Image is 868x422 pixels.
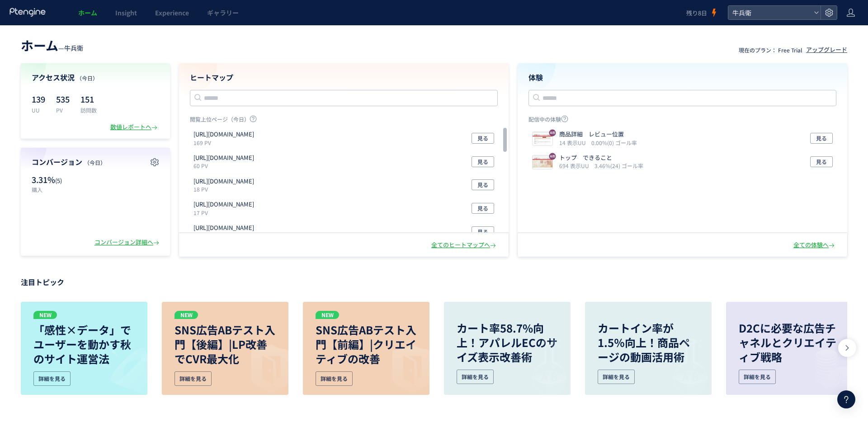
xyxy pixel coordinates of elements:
[559,154,640,162] p: トップ できること
[193,130,254,139] p: https://gyubee.jp/products/list
[594,162,643,169] i: 3.46%(24) ゴール率
[32,92,45,106] p: 139
[175,311,198,319] p: NEW
[21,36,83,54] div: —
[739,370,776,384] div: 詳細を見る
[739,321,840,364] p: D2Cに必要な広告チャネルとクリエイティブ戦略
[559,130,633,139] p: 商品詳細 レビュー位置
[33,371,71,386] div: 詳細を見る
[32,72,159,83] h4: アクセス状況
[175,323,276,366] p: SNS広告ABテスト入門【後編】|LP改善でCVR最大化
[193,154,254,162] p: https://gyubee.jp
[316,323,417,366] p: SNS広告ABテスト入門【前編】|クリエイティブの改善
[84,159,106,166] span: （今日）
[477,203,488,214] span: 見る
[793,241,836,249] div: 全ての体験へ
[33,323,135,366] p: 「感性×データ」でユーザーを動かす秋のサイト運営法
[816,156,827,167] span: 見る
[598,321,699,364] p: カートイン率が1.5％向上！商品ページの動画活用術
[193,162,258,169] p: 60 PV
[193,177,254,186] p: https://gyubee.jp/cart
[21,275,847,289] p: 注目トピック
[528,115,836,127] p: 配信中の体験
[193,232,258,240] p: 17 PV
[559,139,590,146] i: 14 表示UU
[80,106,97,114] p: 訪問数
[810,156,833,167] button: 見る
[33,311,57,319] p: NEW
[190,72,498,83] h4: ヒートマップ
[55,176,62,185] span: (5)
[193,185,258,193] p: 18 PV
[32,174,91,186] p: 3.31%
[655,338,712,395] img: image
[78,8,97,17] span: ホーム
[193,200,254,209] p: https://gyubee.jp/mypage/login
[316,371,353,386] div: 詳細を見る
[193,224,254,232] p: https://gyubee.jp/shopping
[806,46,847,54] div: アップグレード
[94,238,161,247] div: コンバージョン詳細へ
[80,92,97,106] p: 151
[32,157,159,167] h4: コンバージョン
[110,123,159,131] div: 数値レポートへ
[477,179,488,190] span: 見る
[514,338,571,395] img: image
[190,115,498,127] p: 閲覧上位ページ（今日）
[56,106,70,114] p: PV
[175,371,212,386] div: 詳細を見る
[64,43,83,52] span: 牛兵衛
[457,370,494,384] div: 詳細を見る
[457,321,558,364] p: カート率58.7%向上！アパレルECのサイズ表示改善術
[32,106,45,114] p: UU
[477,156,488,167] span: 見る
[155,8,189,17] span: Experience
[76,74,98,82] span: （今日）
[816,133,827,144] span: 見る
[32,186,91,193] p: 購入
[472,203,494,214] button: 見る
[193,209,258,216] p: 17 PV
[316,311,339,319] p: NEW
[686,9,707,17] span: 残り8日
[739,46,802,54] p: 現在のプラン： Free Trial
[472,133,494,144] button: 見る
[472,179,494,190] button: 見る
[373,338,429,395] img: image
[193,139,258,146] p: 169 PV
[598,370,635,384] div: 詳細を見る
[91,338,147,395] img: image
[56,92,70,106] p: 535
[472,226,494,237] button: 見る
[533,133,552,145] img: 2061f2c3d5d9afc51b1b643c08a247b81755664664284.jpeg
[115,8,137,17] span: Insight
[207,8,239,17] span: ギャラリー
[533,156,552,169] img: 56e0f0e2c75a5f88bd89c2246a158a9b1755302710427.jpeg
[730,6,810,19] span: 牛兵衛
[591,139,637,146] i: 0.00%(0) ゴール率
[810,133,833,144] button: 見る
[796,338,853,395] img: image
[232,338,288,395] img: image
[528,72,836,83] h4: 体験
[472,156,494,167] button: 見る
[477,226,488,237] span: 見る
[431,241,498,249] div: 全てのヒートマップへ
[559,162,593,169] i: 694 表示UU
[477,133,488,144] span: 見る
[21,36,58,54] span: ホーム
